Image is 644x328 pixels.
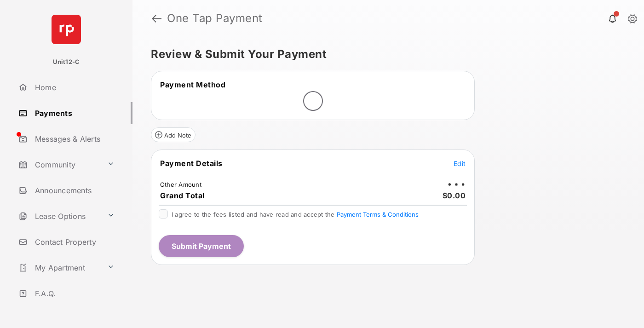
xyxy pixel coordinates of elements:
[167,13,263,24] strong: One Tap Payment
[53,58,80,67] p: Unit12-C
[159,235,244,257] button: Submit Payment
[15,257,103,279] a: My Apartment
[15,231,132,253] a: Contact Property
[151,127,195,142] button: Add Note
[15,102,132,124] a: Payments
[160,180,202,189] td: Other Amount
[454,160,466,167] span: Edit
[160,80,225,89] span: Payment Method
[15,154,103,176] a: Community
[160,159,223,168] span: Payment Details
[443,191,466,200] span: $0.00
[15,179,132,201] a: Announcements
[15,128,132,150] a: Messages & Alerts
[454,159,466,168] button: Edit
[151,49,618,60] h5: Review & Submit Your Payment
[160,191,205,200] span: Grand Total
[15,282,132,305] a: F.A.Q.
[337,211,419,218] button: I agree to the fees listed and have read and accept the
[172,211,419,218] span: I agree to the fees listed and have read and accept the
[52,15,81,44] img: svg+xml;base64,PHN2ZyB4bWxucz0iaHR0cDovL3d3dy53My5vcmcvMjAwMC9zdmciIHdpZHRoPSI2NCIgaGVpZ2h0PSI2NC...
[15,205,103,227] a: Lease Options
[15,76,132,98] a: Home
